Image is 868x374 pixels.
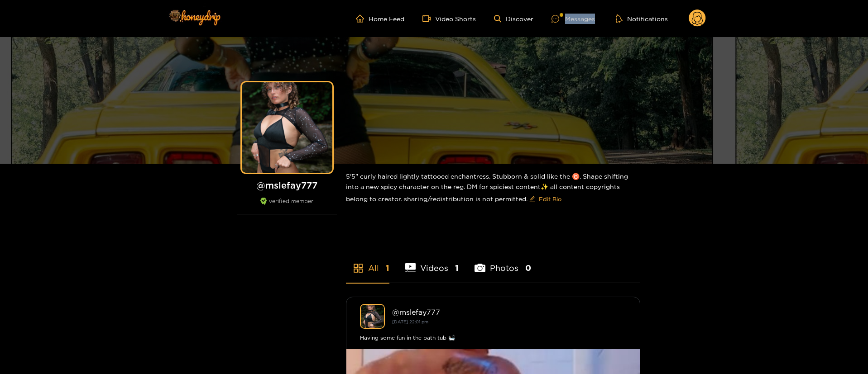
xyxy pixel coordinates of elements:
[613,14,671,23] button: Notifications
[356,14,404,23] a: Home Feed
[494,15,533,23] a: Discover
[346,164,640,213] div: 5'5" curly haired lightly tattooed enchantress. Stubborn & solid like the ♉️. Shape shifting into...
[422,14,476,23] a: Video Shorts
[360,304,385,329] img: mslefay777
[475,242,531,283] li: Photos
[360,333,626,342] div: Having some fun in the bath tub 🛀🏽
[346,242,389,283] li: All
[237,198,337,214] div: verified member
[405,242,459,283] li: Videos
[528,192,563,206] button: editEdit Bio
[525,262,531,274] span: 0
[353,263,364,274] span: appstore
[392,319,428,324] small: [DATE] 22:01 pm
[422,14,435,23] span: video-camera
[551,14,595,24] div: Messages
[392,308,626,316] div: @ mslefay777
[529,196,535,203] span: edit
[455,262,459,274] span: 1
[356,14,369,23] span: home
[386,262,389,274] span: 1
[237,180,337,191] h1: @ mslefay777
[539,194,561,204] span: Edit Bio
